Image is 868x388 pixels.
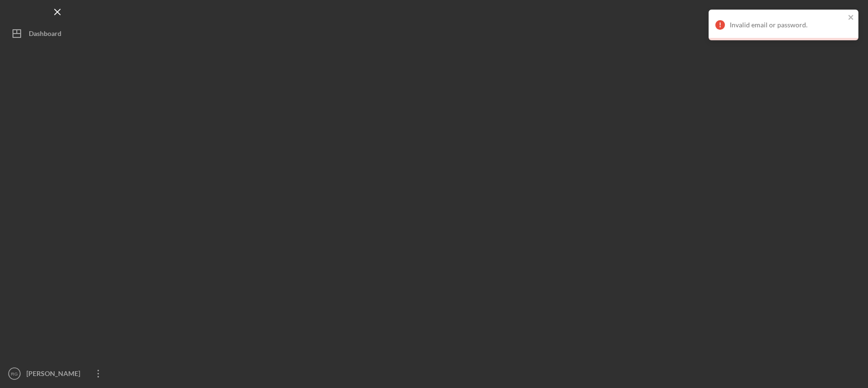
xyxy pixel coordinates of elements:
button: RG[PERSON_NAME] [5,364,110,383]
button: close [848,13,855,23]
button: Dashboard [5,24,110,43]
div: Invalid email or password. [730,21,845,29]
div: Dashboard [29,24,61,46]
text: RG [11,371,18,376]
div: [PERSON_NAME] [24,364,86,386]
